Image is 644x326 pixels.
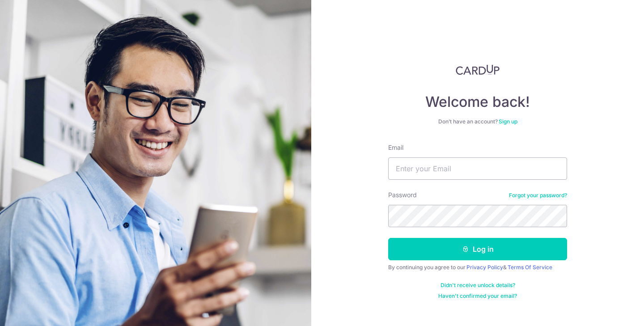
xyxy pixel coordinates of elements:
[441,282,515,289] a: Didn't receive unlock details?
[388,143,403,152] label: Email
[388,157,567,180] input: Enter your Email
[388,93,567,111] h4: Welcome back!
[388,191,417,199] label: Password
[466,264,503,271] a: Privacy Policy
[388,264,567,271] div: By continuing you agree to our &
[456,64,500,75] img: CardUp Logo
[388,118,567,125] div: Don’t have an account?
[509,192,567,199] a: Forgot your password?
[388,238,567,260] button: Log in
[499,118,517,125] a: Sign up
[438,292,517,300] a: Haven't confirmed your email?
[508,264,552,271] a: Terms Of Service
